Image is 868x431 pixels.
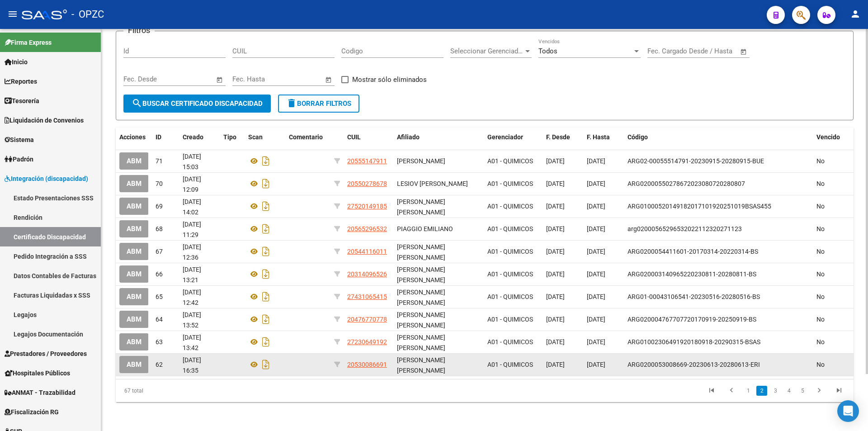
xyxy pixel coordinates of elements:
[119,333,149,350] button: ABM
[285,128,330,147] datatable-header-cell: Comentario
[260,244,272,259] i: Descargar documento
[546,361,565,368] span: [DATE]
[627,203,771,210] span: ARG01000520149182017101920251019BSAS455
[587,157,605,165] span: [DATE]
[286,99,351,108] span: Borrar Filtros
[782,383,796,398] li: page 4
[183,175,201,193] span: [DATE] 12:09
[232,75,269,83] input: Fecha inicio
[850,9,861,19] mat-icon: person
[119,311,149,327] button: ABM
[583,128,624,147] datatable-header-cell: F. Hasta
[347,133,361,141] span: CUIL
[123,75,160,83] input: Fecha inicio
[5,76,37,86] span: Reportes
[278,95,359,113] button: Borrar Filtros
[813,128,854,147] datatable-header-cell: Vencido
[546,293,565,300] span: [DATE]
[168,75,212,83] input: Fecha fin
[132,99,263,108] span: Buscar Certificado Discapacidad
[692,47,736,55] input: Fecha fin
[627,270,756,278] span: ARG020003140965220230811-20280811-BS
[183,356,201,374] span: [DATE] 16:35
[5,96,39,106] span: Tesorería
[156,316,163,323] span: 64
[770,386,781,396] a: 3
[119,243,149,260] button: ABM
[183,153,201,171] span: [DATE] 15:03
[546,180,565,187] span: [DATE]
[116,128,152,147] datatable-header-cell: Acciones
[587,225,605,232] span: [DATE]
[179,128,220,147] datatable-header-cell: Creado
[587,248,605,255] span: [DATE]
[245,128,285,147] datatable-header-cell: Scan
[127,270,142,279] span: ABM
[5,115,84,125] span: Liquidación de Convenios
[647,47,684,55] input: Fecha inicio
[397,157,445,165] span: [PERSON_NAME]
[587,361,605,368] span: [DATE]
[627,180,745,187] span: ARG02000550278672023080720280807
[119,198,149,214] button: ABM
[127,225,142,233] span: ABM
[183,334,201,351] span: [DATE] 13:42
[397,334,445,351] span: [PERSON_NAME] [PERSON_NAME]
[397,180,468,187] span: LESIOV [PERSON_NAME]
[183,198,201,216] span: [DATE] 14:02
[127,293,142,301] span: ABM
[830,386,848,396] a: go to last page
[183,243,201,261] span: [DATE] 12:36
[156,338,163,346] span: 63
[5,388,75,398] span: ANMAT - Trazabilidad
[260,199,272,213] i: Descargar documento
[347,338,387,346] span: 27230649192
[769,383,782,398] li: page 3
[152,128,179,147] datatable-header-cell: ID
[223,133,236,141] span: Tipo
[487,225,533,232] span: A01 - QUIMICOS
[260,222,272,236] i: Descargar documento
[546,157,565,165] span: [DATE]
[393,128,484,147] datatable-header-cell: Afiliado
[739,47,749,57] button: Open calendar
[183,266,201,284] span: [DATE] 13:21
[5,407,59,417] span: Fiscalización RG
[352,74,427,85] span: Mostrar sólo eliminados
[487,180,533,187] span: A01 - QUIMICOS
[627,133,648,141] span: Código
[347,270,387,278] span: 20314096526
[5,135,34,145] span: Sistema
[119,133,146,141] span: Acciones
[397,198,445,216] span: [PERSON_NAME] [PERSON_NAME]
[260,335,272,349] i: Descargar documento
[816,133,840,141] span: Vencido
[487,338,533,346] span: A01 - QUIMICOS
[743,386,754,396] a: 1
[119,220,149,237] button: ABM
[397,289,445,306] span: [PERSON_NAME] [PERSON_NAME]
[816,180,825,187] span: No
[123,95,271,113] button: Buscar Certificado Discapacidad
[220,128,245,147] datatable-header-cell: Tipo
[260,154,272,168] i: Descargar documento
[627,316,756,323] span: ARG020004767707720170919-20250919-BS
[816,203,825,210] span: No
[156,225,163,232] span: 68
[344,128,393,147] datatable-header-cell: CUIL
[183,221,201,238] span: [DATE] 11:29
[546,248,565,255] span: [DATE]
[546,133,570,141] span: F. Desde
[816,338,825,346] span: No
[156,203,163,210] span: 69
[5,57,28,67] span: Inicio
[587,293,605,300] span: [DATE]
[397,133,420,141] span: Afiliado
[324,75,334,85] button: Open calendar
[5,349,87,359] span: Prestadores / Proveedores
[119,265,149,282] button: ABM
[546,203,565,210] span: [DATE]
[5,38,52,47] span: Firma Express
[397,243,445,261] span: [PERSON_NAME] [PERSON_NAME]
[119,152,149,169] button: ABM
